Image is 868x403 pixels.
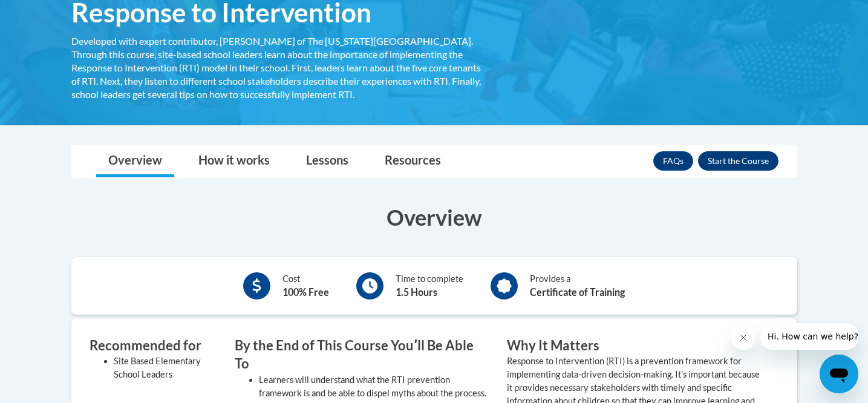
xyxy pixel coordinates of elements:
div: Developed with expert contributor, [PERSON_NAME] of The [US_STATE][GEOGRAPHIC_DATA]. Through this... [71,34,489,101]
b: 1.5 Hours [396,286,437,298]
iframe: Close message [731,326,755,350]
button: Enroll [698,151,778,171]
iframe: Message from company [760,323,858,350]
h3: By the End of This Course Youʹll Be Able To [235,336,489,374]
a: FAQs [653,151,693,171]
a: Overview [96,145,174,177]
li: Learners will understand what the RTI prevention framework is and be able to dispel myths about t... [259,373,489,400]
div: Provides a [530,272,625,300]
h3: Overview [71,202,797,232]
h3: Recommended for [90,336,217,355]
li: Site Based Elementary School Leaders [114,355,217,381]
a: Resources [373,145,453,177]
a: Lessons [294,145,361,177]
b: 100% Free [282,286,329,298]
a: How it works [186,145,282,177]
iframe: Button to launch messaging window [820,355,858,393]
div: Cost [282,272,329,300]
div: Time to complete [396,272,463,300]
h3: Why It Matters [507,336,761,355]
b: Certificate of Training [530,286,625,298]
